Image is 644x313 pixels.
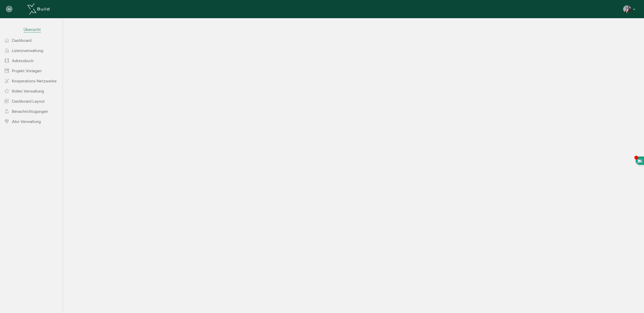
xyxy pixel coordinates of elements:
span: Kooperations Netzwerke [12,79,57,84]
span: Lizenzverwaltung [12,48,43,53]
span: Projekt Vorlagen [12,68,42,74]
span: Dashboard [12,38,31,43]
img: xBuild_Logo_Horizontal_White.png [27,3,49,15]
div: Chat-Widget [618,288,644,313]
span: Übersicht [24,27,41,32]
span: Dashboard Layout [12,99,45,104]
span: Adressbuch [12,58,34,63]
span: Benachrichtugungen [12,109,48,114]
span: Abo Verwaltung [12,119,41,124]
span: Rollen Verwaltung [12,89,44,94]
iframe: Chat Widget [618,288,644,313]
